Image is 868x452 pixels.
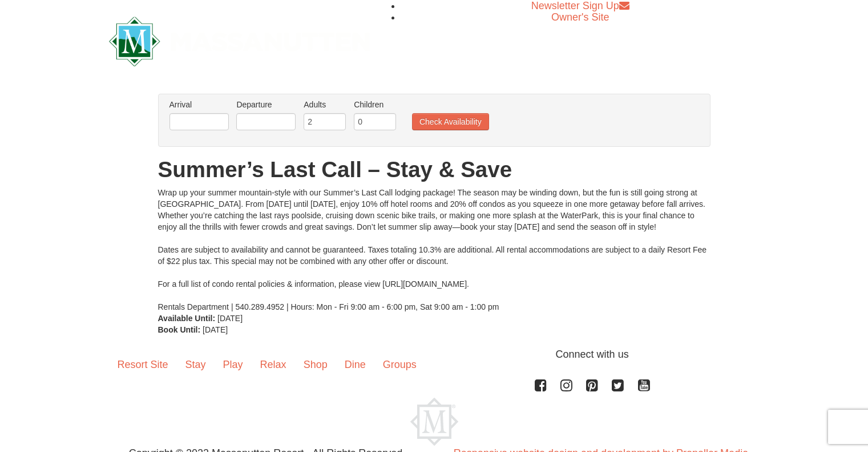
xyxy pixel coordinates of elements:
[203,325,228,334] span: [DATE]
[304,99,346,110] label: Adults
[158,187,710,313] div: Wrap up your summer mountain-style with our Summer’s Last Call lodging package! The season may be...
[169,99,229,110] label: Arrival
[252,347,295,382] a: Relax
[374,347,425,382] a: Groups
[336,347,374,382] a: Dine
[410,398,458,446] img: Massanutten Resort Logo
[109,26,370,53] a: Massanutten Resort
[109,17,370,66] img: Massanutten Resort Logo
[295,347,336,382] a: Shop
[551,11,609,23] a: Owner's Site
[109,347,760,362] p: Connect with us
[158,158,710,181] h1: Summer’s Last Call – Stay & Save
[109,347,177,382] a: Resort Site
[177,347,215,382] a: Stay
[158,314,216,323] strong: Available Until:
[158,325,201,334] strong: Book Until:
[217,314,243,323] span: [DATE]
[215,347,252,382] a: Play
[354,99,396,110] label: Children
[412,113,489,130] button: Check Availability
[236,99,296,110] label: Departure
